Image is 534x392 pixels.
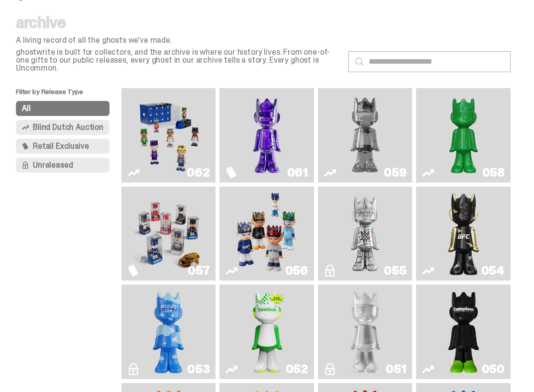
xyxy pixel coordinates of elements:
img: I Was There SummerSlam [330,191,400,277]
div: 057 [188,265,210,277]
span: Retail Exclusive [33,142,89,150]
button: Unreleased [16,158,109,173]
img: Schrödinger's ghost: Sunday Green [429,92,498,179]
p: A living record of all the ghosts we've made. [16,36,340,44]
div: 051 [386,363,406,375]
div: 050 [482,363,505,375]
a: Game Face (2025) [127,191,210,277]
div: 059 [384,167,406,179]
p: archive [16,14,340,30]
img: ghooooost [150,289,187,375]
img: Game Face (2025) [134,92,203,179]
span: All [22,104,31,112]
p: Filter by Release Type [16,88,121,101]
img: Two [330,92,400,179]
div: 061 [287,167,308,179]
button: Blind Dutch Auction [16,120,109,135]
a: I Was There SummerSlam [324,191,407,277]
a: ghooooost [127,289,210,375]
img: Campless [445,289,482,375]
a: Two [324,92,407,179]
img: Ruby [445,191,482,277]
a: Game Face (2025) [225,191,308,277]
span: Blind Dutch Auction [33,123,104,131]
a: Court Victory [225,289,308,375]
img: LLLoyalty [346,289,384,375]
div: 056 [285,265,308,277]
img: Game Face (2025) [134,191,203,277]
a: Fantasy [225,92,308,179]
div: 052 [286,363,308,375]
button: All [16,101,109,116]
div: 053 [187,363,210,375]
img: Fantasy [232,92,302,179]
a: Game Face (2025) [127,92,210,179]
img: Court Victory [248,289,286,375]
span: Unreleased [33,161,73,169]
img: Game Face (2025) [232,191,302,277]
a: Schrödinger's ghost: Sunday Green [422,92,505,179]
a: Campless [422,289,505,375]
div: 062 [187,167,210,179]
div: 054 [481,265,505,277]
div: 058 [482,167,505,179]
a: Ruby [422,191,505,277]
a: LLLoyalty [324,289,407,375]
p: ghostwrite is built for collectors, and the archive is where our history lives. From one-of-one g... [16,48,340,72]
button: Retail Exclusive [16,139,109,154]
div: 055 [384,265,406,277]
